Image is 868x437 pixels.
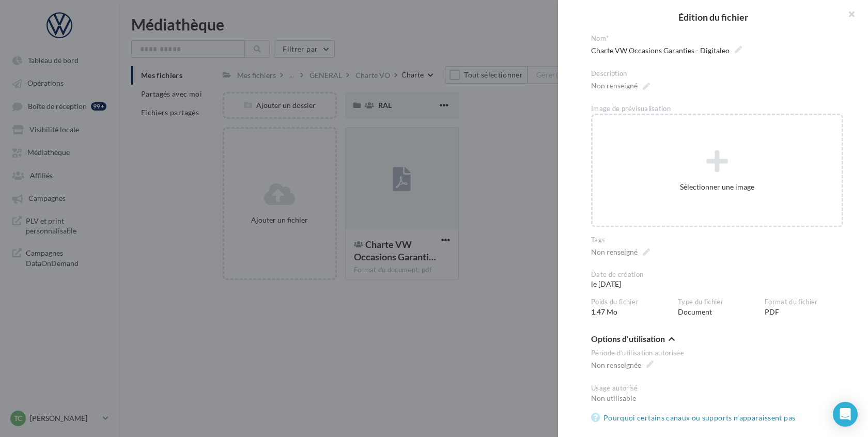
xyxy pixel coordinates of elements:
div: Date de création [591,270,670,279]
div: Période d’utilisation autorisée [591,349,843,358]
button: Options d'utilisation [591,334,675,346]
div: 1.47 Mo [591,298,678,317]
div: Usage autorisé [591,384,843,393]
div: Sélectionner une image [593,182,842,192]
a: Pourquoi certains canaux ou supports n’apparaissent pas [591,412,799,424]
span: Charte VW Occasions Garanties - Digitaleo [591,43,742,58]
div: Document [678,298,765,317]
div: Non renseigné [591,247,638,257]
span: Options d'utilisation [591,335,665,343]
div: Tags [591,236,843,245]
div: Format du fichier [765,298,843,307]
span: Non renseignée [591,358,654,372]
div: le [DATE] [591,270,678,290]
span: Non renseigné [591,79,650,93]
h2: Édition du fichier [575,12,851,22]
div: Poids du fichier [591,298,670,307]
div: PDF [765,298,851,317]
div: Open Intercom Messenger [833,402,858,427]
div: Description [591,69,843,79]
div: Image de prévisualisation [591,104,843,114]
div: Type du fichier [678,298,756,307]
div: Non utilisable [591,393,843,403]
